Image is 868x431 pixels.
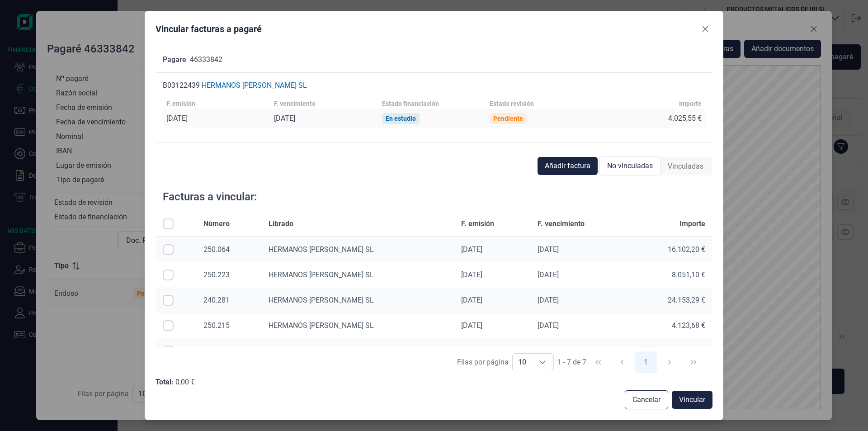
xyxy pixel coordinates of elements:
button: Añadir factura [538,157,598,175]
div: Estado revisión [490,100,534,107]
button: Page 1 [635,351,657,373]
div: Total: [156,378,174,387]
div: Row Selected null [163,270,174,280]
div: [DATE] [538,245,622,254]
span: Vincular [679,394,705,405]
div: F. vencimiento [274,100,316,107]
span: Cancelar [632,394,660,405]
span: HERMANOS [PERSON_NAME] SL [269,346,374,355]
span: HERMANOS [PERSON_NAME] SL [269,321,374,330]
span: HERMANOS [PERSON_NAME] SL [269,270,374,279]
div: [DATE] [461,296,523,305]
div: Pendiente [493,115,523,122]
button: Next Page [659,351,680,373]
div: All items unselected [163,218,174,229]
div: Estado financiación [382,100,439,107]
div: 24.153,29 € [636,346,705,355]
span: 250.064 [203,245,230,254]
div: No vinculadas [599,156,660,175]
p: Pagare [163,54,186,65]
button: First Page [587,351,609,373]
button: Last Page [683,351,704,373]
div: Vincular facturas a pagaré [156,23,262,35]
div: Row Selected null [163,295,174,306]
div: [DATE] [538,296,622,305]
button: Cancelar [625,390,668,409]
span: 240281 [203,346,228,355]
div: Importe [679,100,702,107]
div: HERMANOS [PERSON_NAME] SL [202,81,307,90]
span: No vinculadas [607,161,653,171]
div: [DATE] [461,270,523,279]
button: Previous Page [611,351,633,373]
span: 10 [513,354,532,371]
div: 4.123,68 € [636,321,705,330]
div: Row Selected null [163,346,174,356]
p: B03122439 [163,80,200,91]
div: [DATE] [461,346,523,355]
span: 250.223 [203,270,230,279]
span: HERMANOS [PERSON_NAME] SL [269,296,374,304]
button: Vincular [672,391,712,409]
span: F. emisión [461,218,494,229]
div: [DATE] [461,245,523,254]
div: 16.102,20 € [636,245,705,254]
span: 1 - 7 de 7 [557,359,586,366]
span: Librado [269,218,293,229]
div: F. emisión [166,100,195,107]
div: [DATE] [538,321,622,330]
div: [DATE] [538,346,622,355]
button: Close [698,22,712,36]
span: F. vencimiento [538,218,585,229]
div: Vinculadas [660,157,711,175]
div: Row Selected null [163,320,174,331]
div: Filas por página [457,357,509,368]
div: Row Selected null [163,244,174,255]
div: En estudio [386,115,416,122]
span: Importe [679,218,705,229]
span: 250.215 [203,321,230,330]
p: 46333842 [190,54,222,65]
span: Añadir factura [545,161,590,171]
span: Número [203,218,230,229]
div: [DATE] [461,321,523,330]
div: 8.051,10 € [636,270,705,279]
div: 24.153,29 € [636,296,705,305]
div: [DATE] [166,114,188,123]
div: 4.025,55 € [668,114,702,123]
div: 0,00 € [175,378,195,387]
span: Vinculadas [668,161,703,172]
span: HERMANOS [PERSON_NAME] SL [269,245,374,254]
div: [DATE] [274,114,295,123]
div: Facturas a vincular: [163,189,257,204]
span: 240.281 [203,296,230,304]
div: Choose [532,354,553,371]
div: [DATE] [538,270,622,279]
